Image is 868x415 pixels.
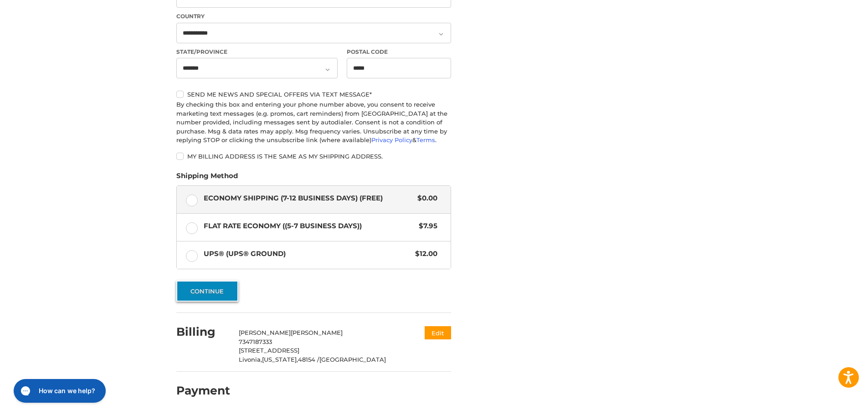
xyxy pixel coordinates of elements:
h2: Payment [176,384,230,398]
div: By checking this box and entering your phone number above, you consent to receive marketing text ... [176,100,451,145]
span: 48154 / [298,356,319,363]
span: $0.00 [413,193,437,204]
label: Send me news and special offers via text message* [176,91,451,98]
a: Terms [416,136,435,143]
iframe: Gorgias live chat messenger [9,376,108,406]
label: State/Province [176,48,338,56]
span: UPS® (UPS® Ground) [204,249,411,259]
label: Postal Code [347,48,452,56]
h2: Billing [176,325,230,339]
span: Flat Rate Economy ((5-7 Business Days)) [204,221,415,231]
span: [US_STATE], [262,356,298,363]
span: [STREET_ADDRESS] [239,347,299,354]
label: Country [176,12,451,20]
legend: Shipping Method [176,171,238,185]
button: Continue [176,281,238,302]
a: Privacy Policy [371,136,412,143]
span: 7347187333 [239,338,272,345]
span: $7.95 [414,221,437,231]
button: Edit [425,326,451,339]
span: Livonia, [239,356,262,363]
span: $12.00 [411,249,437,259]
span: [GEOGRAPHIC_DATA] [319,356,386,363]
label: My billing address is the same as my shipping address. [176,153,451,160]
span: Economy Shipping (7-12 Business Days) (Free) [204,193,413,204]
span: [PERSON_NAME] [291,329,343,336]
span: [PERSON_NAME] [239,329,291,336]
